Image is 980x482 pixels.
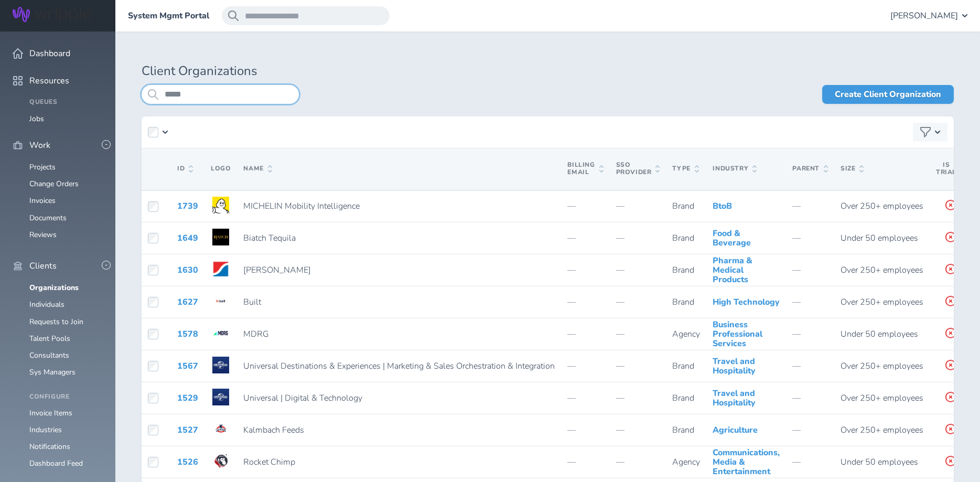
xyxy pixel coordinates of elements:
[29,114,44,124] a: Jobs
[672,264,694,276] span: Brand
[567,361,603,371] p: —
[616,201,660,211] p: —
[29,141,50,150] span: Work
[29,230,57,240] a: Reviews
[567,329,603,339] p: —
[713,296,780,308] a: High Technology
[29,49,70,58] span: Dashboard
[567,162,603,176] span: Billing Email
[29,393,103,401] h4: Configure
[841,296,923,308] span: Over 250+ employees
[211,164,231,173] span: Logo
[841,392,923,404] span: Over 250+ employees
[212,389,229,405] img: Logo
[616,329,660,339] p: —
[212,293,229,309] img: Logo
[713,356,756,377] a: Travel and Hospitality
[713,200,732,212] a: BtoB
[713,319,762,350] a: Business Professional Services
[822,85,954,104] a: Create Client Organization
[841,456,918,468] span: Under 50 employees
[616,425,660,435] p: —
[567,425,603,435] p: —
[243,328,269,340] span: MDRG
[841,328,918,340] span: Under 50 employees
[713,228,751,249] a: Food & Beverage
[243,456,295,468] span: Rocket Chimp
[212,197,229,213] img: Logo
[792,200,801,212] span: —
[29,179,79,189] a: Change Orders
[212,421,229,437] img: Logo
[936,162,965,176] span: Is Trial
[713,424,758,436] a: Agriculture
[792,296,801,308] span: —
[177,456,198,468] a: 1526
[243,360,555,372] span: Universal Destinations & Experiences | Marketing & Sales Orchestration & Integration
[243,392,362,404] span: Universal | Digital & Technology
[713,388,756,409] a: Travel and Hospitality
[792,328,801,340] span: —
[29,317,83,327] a: Requests to Join
[102,261,111,270] button: -
[29,367,76,377] a: Sys Managers
[841,232,918,244] span: Under 50 employees
[672,328,700,340] span: Agency
[792,424,801,436] span: —
[29,299,64,309] a: Individuals
[29,425,62,435] a: Industries
[212,229,229,245] img: Logo
[29,350,69,360] a: Consultants
[841,264,923,276] span: Over 250+ employees
[177,200,198,212] a: 1739
[672,200,694,212] span: Brand
[29,408,72,418] a: Invoice Items
[243,232,296,244] span: Biatch Tequila
[212,453,229,469] img: Logo
[567,265,603,275] p: —
[243,424,304,436] span: Kalmbach Feeds
[616,233,660,243] p: —
[792,165,828,173] span: Parent
[567,297,603,307] p: —
[616,297,660,307] p: —
[177,424,198,436] a: 1527
[567,201,603,211] p: —
[29,442,70,452] a: Notifications
[142,64,954,79] h1: Client Organizations
[672,296,694,308] span: Brand
[29,213,67,223] a: Documents
[29,162,56,172] a: Projects
[102,140,111,149] button: -
[29,458,83,468] a: Dashboard Feed
[713,255,752,286] a: Pharma & Medical Products
[177,328,198,340] a: 1578
[792,232,801,244] span: —
[177,264,198,276] a: 1630
[177,360,198,372] a: 1567
[29,99,103,106] h4: Queues
[29,76,69,85] span: Resources
[616,265,660,275] p: —
[841,360,923,372] span: Over 250+ employees
[212,357,229,373] img: Logo
[567,233,603,243] p: —
[841,424,923,436] span: Over 250+ employees
[672,392,694,404] span: Brand
[13,7,91,22] img: Wripple
[792,264,801,276] span: —
[672,232,694,244] span: Brand
[713,447,780,478] a: Communications, Media & Entertainment
[792,392,801,404] span: —
[567,457,603,467] p: —
[792,360,801,372] span: —
[890,11,958,20] span: [PERSON_NAME]
[713,165,757,173] span: Industry
[212,325,229,341] img: Logo
[29,196,56,206] a: Invoices
[672,424,694,436] span: Brand
[177,392,198,404] a: 1529
[243,264,311,276] span: [PERSON_NAME]
[177,165,193,173] span: ID
[29,334,70,344] a: Talent Pools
